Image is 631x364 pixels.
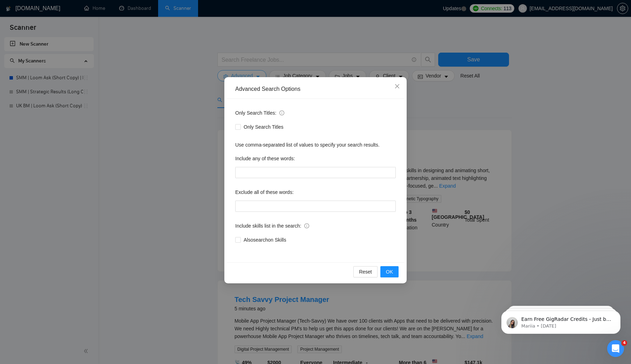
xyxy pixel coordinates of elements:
div: Advanced Search Options [235,85,396,93]
span: Include skills list in the search: [235,222,309,230]
button: Close [388,77,407,96]
label: Exclude all of these words: [235,187,294,198]
span: Also search on Skills [241,236,289,244]
div: Use comma-separated list of values to specify your search results. [235,141,396,149]
iframe: Intercom notifications message [491,296,631,345]
span: close [394,83,400,89]
span: Only Search Titles [241,123,286,131]
span: Only Search Titles: [235,109,284,117]
iframe: Intercom live chat [607,340,624,357]
span: info-circle [304,223,309,228]
span: OK [386,268,393,276]
button: OK [380,266,399,277]
button: Reset [353,266,378,277]
span: Reset [359,268,372,276]
label: Include any of these words: [235,153,295,164]
span: info-circle [279,110,284,115]
span: 4 [622,340,627,346]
